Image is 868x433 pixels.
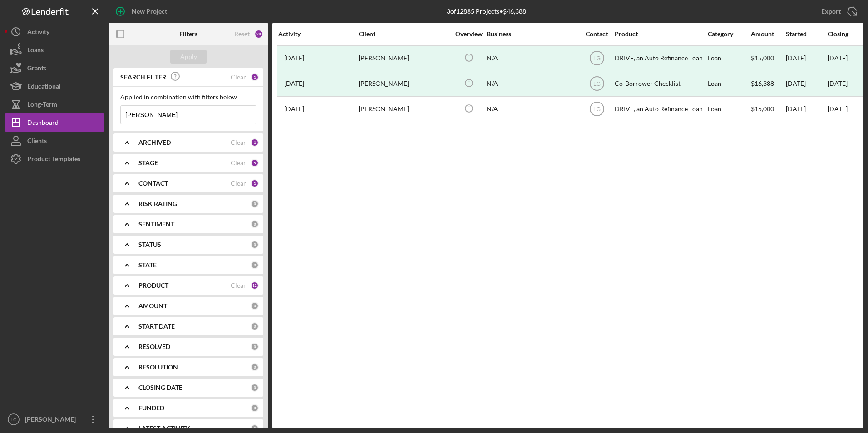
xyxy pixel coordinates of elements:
[452,30,486,38] div: Overview
[5,95,104,113] button: Long-Term
[284,105,304,113] time: 2023-08-30 15:06
[593,55,600,62] text: LG
[615,97,705,121] div: DRIVE, an Auto Refinance Loan
[138,139,171,146] b: ARCHIVED
[251,138,259,147] div: 1
[828,54,848,62] div: [DATE]
[138,302,167,310] b: AMOUNT
[138,159,158,167] b: STAGE
[359,72,449,96] div: [PERSON_NAME]
[231,180,246,187] div: Clear
[751,97,785,121] div: $15,000
[615,46,705,70] div: DRIVE, an Auto Refinance Loan
[708,97,750,121] div: Loan
[786,72,827,96] div: [DATE]
[708,30,750,38] div: Category
[593,81,600,87] text: LG
[751,46,785,70] div: $15,000
[5,150,104,168] a: Product Templates
[487,46,577,70] div: N/A
[284,54,304,62] time: 2023-06-29 01:22
[359,30,449,38] div: Client
[27,23,49,43] div: Activity
[5,132,104,150] button: Clients
[23,410,82,431] div: [PERSON_NAME]
[138,364,178,371] b: RESOLUTION
[251,220,259,228] div: 0
[359,97,449,121] div: [PERSON_NAME]
[751,72,785,96] div: $16,388
[138,261,157,269] b: STATE
[786,30,827,38] div: Started
[278,30,358,38] div: Activity
[251,322,259,330] div: 0
[180,50,197,64] div: Apply
[251,281,259,290] div: 12
[27,113,59,134] div: Dashboard
[251,363,259,371] div: 0
[11,417,17,422] text: LG
[179,30,197,38] b: Filters
[138,343,170,350] b: RESOLVED
[251,404,259,412] div: 0
[109,2,176,20] button: New Project
[231,282,246,289] div: Clear
[234,30,250,38] div: Reset
[132,2,167,20] div: New Project
[708,72,750,96] div: Loan
[138,323,175,330] b: START DATE
[138,404,164,412] b: FUNDED
[821,2,841,20] div: Export
[27,150,80,170] div: Product Templates
[170,50,207,64] button: Apply
[251,241,259,249] div: 0
[487,97,577,121] div: N/A
[5,59,104,77] button: Grants
[27,95,57,116] div: Long-Term
[251,384,259,392] div: 0
[487,30,577,38] div: Business
[251,200,259,208] div: 0
[27,59,46,79] div: Grants
[138,384,182,391] b: CLOSING DATE
[138,425,190,432] b: LATEST ACTIVITY
[5,113,104,132] button: Dashboard
[812,2,863,20] button: Export
[828,105,848,113] time: [DATE]
[138,200,177,207] b: RISK RATING
[231,74,246,81] div: Clear
[593,106,600,113] text: LG
[786,97,827,121] div: [DATE]
[254,30,263,39] div: 20
[138,221,174,228] b: SENTIMENT
[5,41,104,59] button: Loans
[786,46,827,70] div: [DATE]
[138,282,168,289] b: PRODUCT
[251,302,259,310] div: 0
[359,46,449,70] div: [PERSON_NAME]
[251,424,259,433] div: 0
[615,30,705,38] div: Product
[447,8,526,15] div: 3 of 12885 Projects • $46,388
[708,46,750,70] div: Loan
[138,180,168,187] b: CONTACT
[231,139,246,146] div: Clear
[828,80,848,87] div: [DATE]
[615,72,705,96] div: Co-Borrower Checklist
[251,261,259,269] div: 0
[5,77,104,95] button: Educational
[27,41,44,61] div: Loans
[751,30,785,38] div: Amount
[251,73,259,81] div: 1
[27,77,61,98] div: Educational
[231,159,246,167] div: Clear
[5,23,104,41] button: Activity
[284,80,304,87] time: 2023-06-05 16:49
